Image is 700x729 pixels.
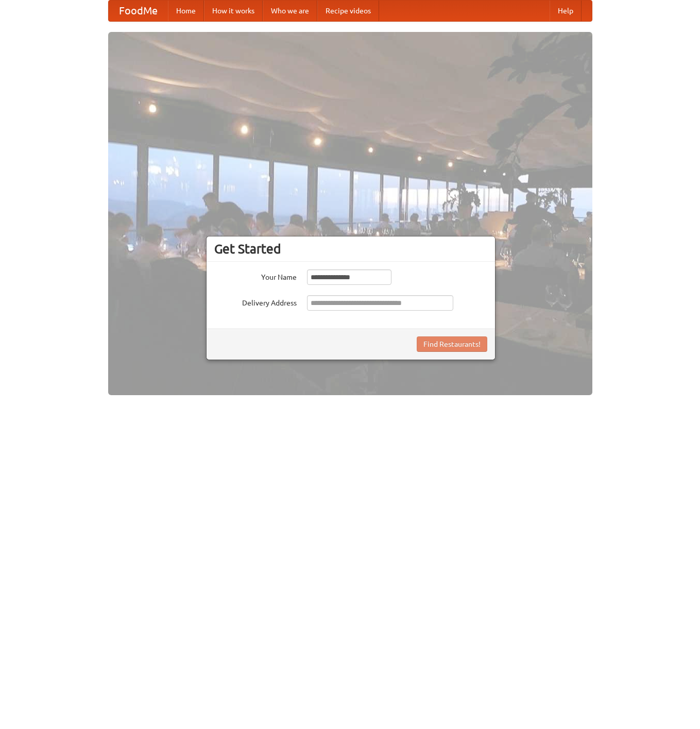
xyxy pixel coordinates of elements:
[214,269,297,282] label: Your Name
[168,1,204,21] a: Home
[204,1,263,21] a: How it works
[317,1,379,21] a: Recipe videos
[550,1,582,21] a: Help
[263,1,317,21] a: Who we are
[417,336,487,352] button: Find Restaurants!
[214,295,297,308] label: Delivery Address
[214,241,487,257] h3: Get Started
[109,1,168,21] a: FoodMe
